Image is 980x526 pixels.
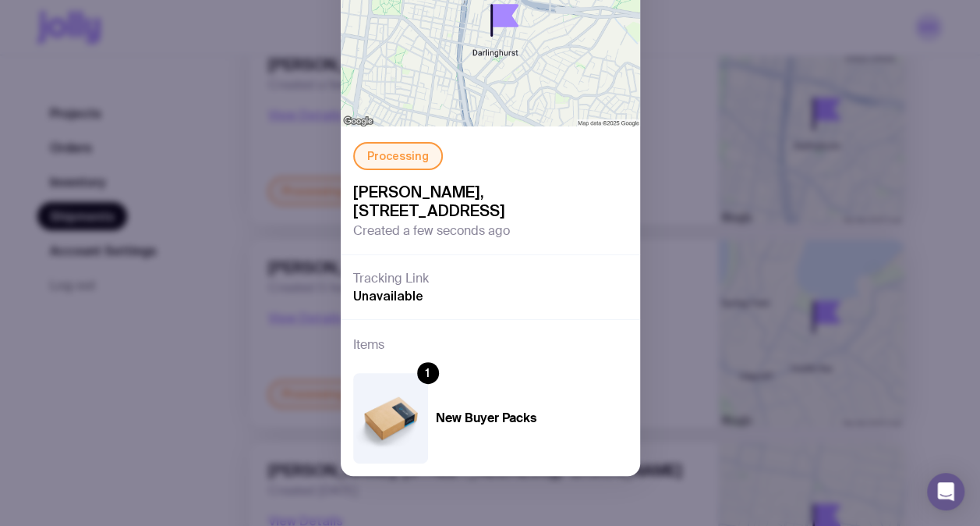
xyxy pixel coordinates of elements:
[927,473,964,510] div: Open Intercom Messenger
[436,410,536,426] h4: New Buyer Packs
[353,336,384,354] h3: Items
[353,223,510,239] span: Created a few seconds ago
[353,142,443,170] div: Processing
[417,362,439,384] div: 1
[353,288,423,304] span: Unavailable
[353,183,628,220] span: [PERSON_NAME], [STREET_ADDRESS]
[353,271,429,286] h3: Tracking Link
